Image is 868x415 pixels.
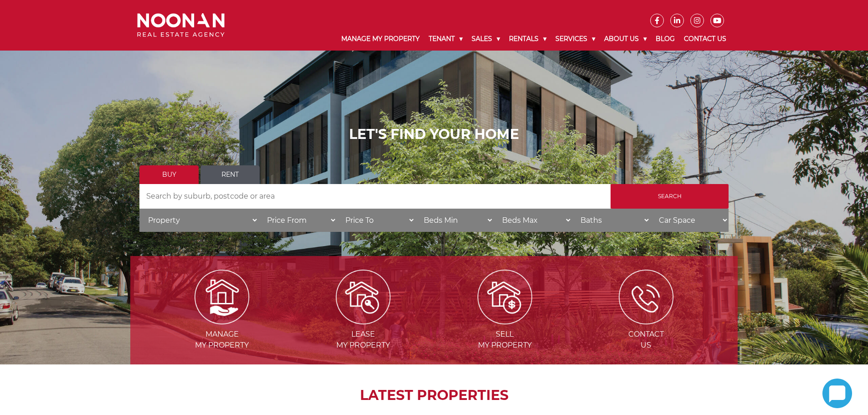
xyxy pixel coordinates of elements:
[152,329,292,351] span: Manage my Property
[435,292,575,349] a: Sellmy Property
[293,329,433,351] span: Lease my Property
[600,27,651,51] a: About Us
[504,27,551,51] a: Rentals
[576,329,716,351] span: Contact Us
[611,184,729,209] input: Search
[651,27,679,51] a: Blog
[435,329,575,351] span: Sell my Property
[153,387,715,404] h2: LATEST PROPERTIES
[137,13,225,37] img: Noonan Real Estate Agency
[576,292,716,349] a: ContactUs
[152,292,292,349] a: Managemy Property
[139,165,199,184] a: Buy
[467,27,504,51] a: Sales
[195,270,249,324] img: Manage my Property
[424,27,467,51] a: Tenant
[336,270,390,324] img: Lease my property
[619,270,673,324] img: ICONS
[478,270,532,324] img: Sell my property
[200,165,260,184] a: Rent
[139,126,729,143] h1: LET'S FIND YOUR HOME
[293,292,433,349] a: Leasemy Property
[139,184,611,209] input: Search by suburb, postcode or area
[337,27,424,51] a: Manage My Property
[551,27,600,51] a: Services
[679,27,731,51] a: Contact Us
